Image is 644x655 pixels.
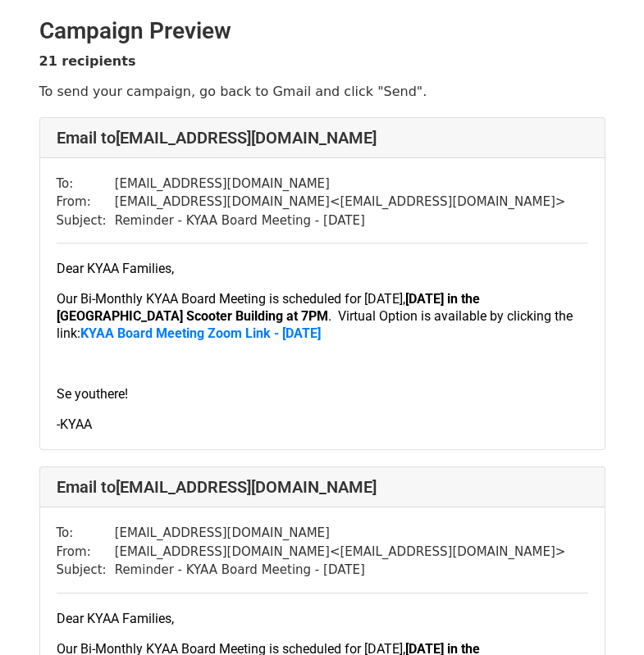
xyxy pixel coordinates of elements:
[57,386,96,402] span: Se you
[57,290,588,342] p: Our Bi-Monthly KYAA Board Meeting is scheduled for [DATE], . Virtual Option is available by click...
[57,561,115,580] td: Subject:
[57,543,115,562] td: From:
[57,175,115,193] td: To:
[57,291,480,324] strong: [DATE] in the [GEOGRAPHIC_DATA] Scooter Building at 7PM
[57,477,588,497] h4: Email to [EMAIL_ADDRESS][DOMAIN_NAME]
[57,385,588,403] p: there!
[115,175,566,193] td: [EMAIL_ADDRESS][DOMAIN_NAME]
[115,561,566,580] td: Reminder - KYAA Board Meeting - [DATE]
[39,17,605,45] h2: Campaign Preview
[57,416,588,433] p: -KYAA
[57,524,115,543] td: To:
[57,193,115,212] td: From:
[57,260,588,277] p: Dear KYAA Families,
[39,53,136,69] strong: 21 recipients
[57,212,115,230] td: Subject:
[39,83,605,100] p: To send your campaign, go back to Gmail and click "Send".
[115,543,566,562] td: [EMAIL_ADDRESS][DOMAIN_NAME] < [EMAIL_ADDRESS][DOMAIN_NAME] >
[57,610,588,627] p: Dear KYAA Families,
[57,128,588,148] h4: Email to [EMAIL_ADDRESS][DOMAIN_NAME]
[80,325,321,341] a: KYAA Board Meeting Zoom Link - [DATE]
[115,193,566,212] td: [EMAIL_ADDRESS][DOMAIN_NAME] < [EMAIL_ADDRESS][DOMAIN_NAME] >
[115,212,566,230] td: Reminder - KYAA Board Meeting - [DATE]
[115,524,566,543] td: [EMAIL_ADDRESS][DOMAIN_NAME]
